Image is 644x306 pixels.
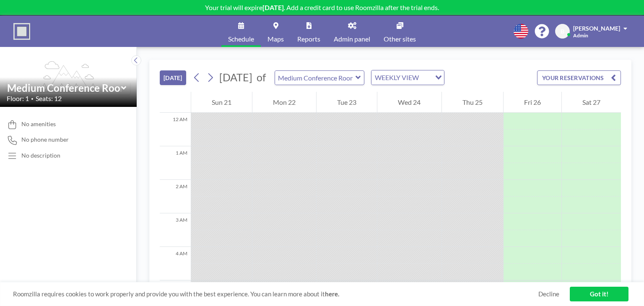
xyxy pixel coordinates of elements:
[267,36,284,42] span: Maps
[160,247,191,280] div: 4 AM
[562,92,621,113] div: Sat 27
[219,71,252,83] span: [DATE]
[371,70,444,85] div: Search for option
[252,92,316,113] div: Mon 22
[421,72,430,83] input: Search for option
[21,152,60,159] div: No description
[36,94,62,103] span: Seats: 12
[262,3,284,11] b: [DATE]
[561,28,564,35] span: B
[537,70,621,85] button: YOUR RESERVATIONS
[373,72,421,83] span: WEEKLY VIEW
[21,120,56,128] span: No amenities
[160,213,191,247] div: 3 AM
[21,136,69,143] span: No phone number
[160,113,191,146] div: 12 AM
[317,92,377,113] div: Tue 23
[334,36,370,42] span: Admin panel
[275,71,356,85] input: Medium Conference Room
[377,92,441,113] div: Wed 24
[297,36,320,42] span: Reports
[13,290,538,298] span: Roomzilla requires cookies to work properly and provide you with the best experience. You can lea...
[538,290,559,298] a: Decline
[261,16,291,47] a: Maps
[570,287,628,301] a: Got it!
[504,92,561,113] div: Fri 26
[160,180,191,213] div: 2 AM
[160,70,186,85] button: [DATE]
[377,16,423,47] a: Other sites
[191,92,252,113] div: Sun 21
[257,71,266,84] span: of
[325,290,339,298] a: here.
[160,146,191,180] div: 1 AM
[13,23,30,40] img: organization-logo
[221,16,261,47] a: Schedule
[573,25,620,32] span: [PERSON_NAME]
[327,16,377,47] a: Admin panel
[291,16,327,47] a: Reports
[573,32,588,39] span: Admin
[384,36,416,42] span: Other sites
[7,82,121,94] input: Medium Conference Room
[442,92,503,113] div: Thu 25
[7,94,29,103] span: Floor: 1
[31,96,34,101] span: •
[228,36,254,42] span: Schedule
